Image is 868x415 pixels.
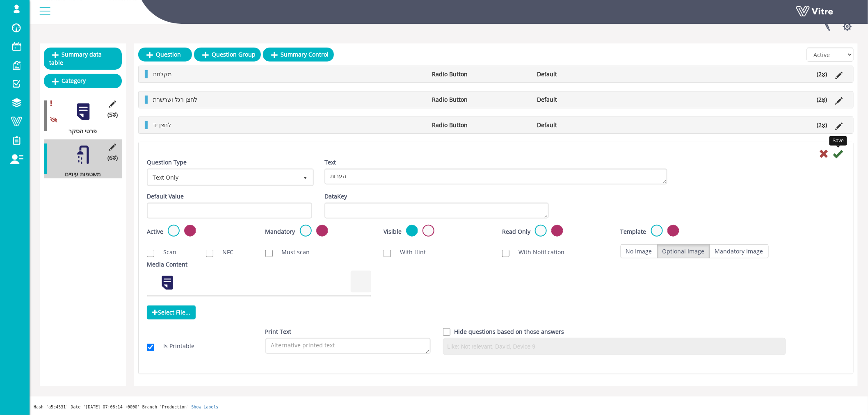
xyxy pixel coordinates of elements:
[44,170,116,178] div: משטפות עיניים
[324,169,667,185] textarea: הערות
[44,48,122,70] a: Summary data table
[533,96,637,104] li: Default
[813,70,831,78] li: (2 )
[428,121,533,129] li: Radio Button
[392,248,426,256] label: With Hint
[829,136,847,146] div: Save
[428,70,533,78] li: Radio Button
[138,48,192,62] a: Question
[265,250,273,257] input: Must scan
[324,192,347,201] label: DataKey
[155,248,176,256] label: Scan
[153,121,171,129] span: לחצן יד
[107,154,118,162] span: (6 )
[510,248,564,256] label: With Notification
[445,340,783,353] input: Like: Not relevant, David, Device 9
[153,70,172,78] span: מקלחת
[265,328,292,336] label: Print Text
[44,127,116,135] div: פרטי הסקר
[34,405,189,409] span: Hash 'a5c4531' Date '[DATE] 07:08:14 +0000' Branch 'Production'
[657,244,710,258] label: Optional Image
[428,96,533,104] li: Radio Button
[206,250,213,257] input: NFC
[107,111,118,119] span: (5 )
[265,228,295,236] label: Mandatory
[324,158,336,166] label: Text
[147,344,154,351] input: Is Printable
[533,70,637,78] li: Default
[533,121,637,129] li: Default
[147,228,163,236] label: Active
[502,228,530,236] label: Read Only
[214,248,233,256] label: NFC
[155,342,194,350] label: Is Printable
[502,250,509,257] input: With Notification
[621,244,658,258] label: No Image
[44,74,122,88] a: Category
[384,228,402,236] label: Visible
[148,170,298,185] span: Text Only
[153,96,197,103] span: לחצן רגל ושרשרת
[147,192,184,201] label: Default Value
[263,48,334,62] a: Summary Control
[813,121,831,129] li: (2 )
[710,244,769,258] label: Mandatory Image
[274,248,310,256] label: Must scan
[384,250,391,257] input: With Hint
[443,328,450,336] input: Hide question based on answer
[147,158,187,166] label: Question Type
[194,48,261,62] a: Question Group
[455,328,564,336] label: Hide questions based on those answers
[298,170,313,185] span: select
[147,306,196,319] span: Select File...
[191,405,218,409] a: Show Labels
[813,96,831,104] li: (2 )
[147,250,154,257] input: Scan
[621,228,646,236] label: Template
[147,260,187,269] label: Media Content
